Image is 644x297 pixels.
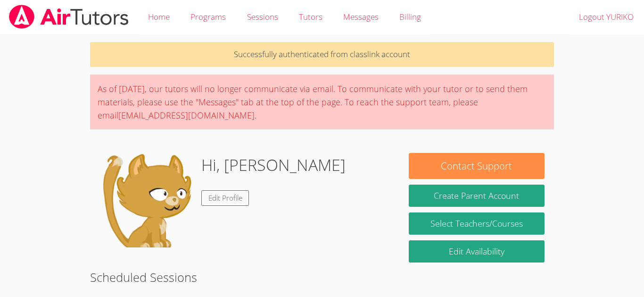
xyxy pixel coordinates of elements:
span: Messages [343,11,379,22]
a: Select Teachers/Courses [409,212,545,235]
button: Create Parent Account [409,185,545,207]
h1: Hi, [PERSON_NAME] [201,153,346,177]
div: As of [DATE], our tutors will no longer communicate via email. To communicate with your tutor or ... [90,75,554,129]
img: airtutors_banner-c4298cdbf04f3fff15de1276eac7730deb9818008684d7c2e4769d2f7ddbe033.png [8,5,130,29]
a: Edit Availability [409,240,545,263]
img: default.png [99,153,194,247]
button: Contact Support [409,153,545,179]
p: Successfully authenticated from classlink account [90,42,554,67]
h2: Scheduled Sessions [90,268,554,286]
a: Edit Profile [201,190,249,206]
